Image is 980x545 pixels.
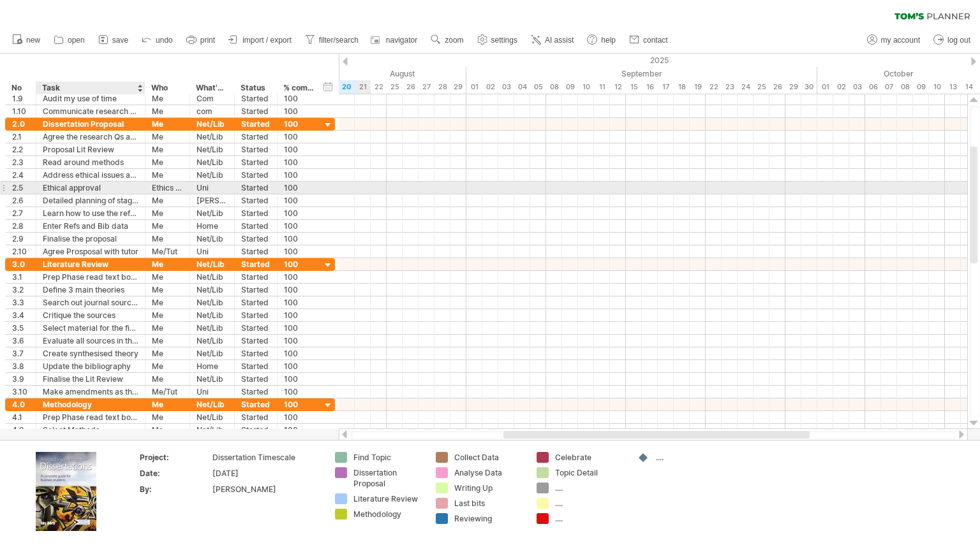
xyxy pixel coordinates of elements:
[466,67,817,80] div: September 2025
[546,80,562,94] div: Monday, 8 September 2025
[152,143,183,156] div: Me
[197,411,228,423] div: Net/Lib
[152,373,183,385] div: Me
[152,398,183,411] div: Me
[241,143,271,156] div: Started
[12,347,29,360] div: 3.7
[241,182,271,194] div: Started
[12,322,29,334] div: 3.5
[43,233,138,245] div: Finalise the proposal
[284,220,315,232] div: 100
[152,424,183,436] div: Me
[43,398,138,411] div: Methodology
[26,36,40,45] span: new
[197,194,228,207] div: [PERSON_NAME]'s Pl
[12,118,29,130] div: 2.0
[12,245,29,258] div: 2.10
[43,296,138,309] div: Search out journal sources
[555,498,625,509] div: ....
[514,80,530,94] div: Thursday, 4 September 2025
[241,194,271,207] div: Started
[151,82,182,94] div: Who
[212,452,320,463] div: Dissertation Timescale
[881,36,920,45] span: my account
[197,271,228,283] div: Net/Lib
[284,335,315,347] div: 100
[12,386,29,398] div: 3.10
[43,169,138,181] div: Address ethical issues and prepare ethical statement
[43,182,138,194] div: Ethical approval
[140,484,210,495] div: By:
[43,284,138,296] div: Define 3 main theories
[482,80,498,94] div: Tuesday, 2 September 2025
[864,32,924,48] a: my account
[491,36,517,45] span: settings
[152,309,183,321] div: Me
[197,220,228,232] div: Home
[454,483,524,493] div: Writing Up
[152,360,183,372] div: Me
[284,92,315,105] div: 100
[197,131,228,143] div: Net/Lib
[152,156,183,168] div: Me
[43,373,138,385] div: Finalise the Lit Review
[200,36,215,45] span: print
[643,36,668,45] span: contact
[284,309,315,321] div: 100
[849,80,865,94] div: Friday, 3 October 2025
[43,386,138,398] div: Make amendments as the research progresses
[353,493,423,504] div: Literature Review
[284,424,315,436] div: 100
[961,80,977,94] div: Tuesday, 14 October 2025
[9,32,44,48] a: new
[371,80,387,94] div: Friday, 22 August 2025
[353,509,423,520] div: Methodology
[454,513,524,524] div: Reviewing
[241,335,271,347] div: Started
[152,220,183,232] div: Me
[197,258,228,270] div: Net/Lib
[138,32,177,48] a: undo
[43,207,138,219] div: Learn how to use the referencing in Word
[929,80,945,94] div: Friday, 10 October 2025
[43,347,138,360] div: Create synthesised theory
[339,80,355,94] div: Wednesday, 20 August 2025
[152,233,183,245] div: Me
[241,309,271,321] div: Started
[284,118,315,130] div: 100
[12,373,29,385] div: 3.9
[610,80,626,94] div: Friday, 12 September 2025
[241,245,271,258] div: Started
[43,360,138,372] div: Update the bibliography
[578,80,594,94] div: Wednesday, 10 September 2025
[12,284,29,296] div: 3.2
[241,105,271,117] div: Started
[43,322,138,334] div: Select material for the final Lit Review
[197,373,228,385] div: Net/Lib
[584,32,620,48] a: help
[369,32,421,48] a: navigator
[43,194,138,207] div: Detailed planning of stages
[12,207,29,219] div: 2.7
[43,118,138,130] div: Dissertation Proposal
[454,467,524,478] div: Analyse Data
[833,80,849,94] div: Thursday, 2 October 2025
[690,80,706,94] div: Friday, 19 September 2025
[945,80,961,94] div: Monday, 13 October 2025
[284,245,315,258] div: 100
[43,131,138,143] div: Agree the research Qs and scope
[241,284,271,296] div: Started
[528,32,577,48] a: AI assist
[530,80,546,94] div: Friday, 5 September 2025
[42,82,138,94] div: Task
[474,32,521,48] a: settings
[722,80,738,94] div: Tuesday, 23 September 2025
[241,411,271,423] div: Started
[241,82,270,94] div: Status
[738,80,754,94] div: Wednesday, 24 September 2025
[817,80,833,94] div: Wednesday, 1 October 2025
[403,80,419,94] div: Tuesday, 26 August 2025
[930,32,974,48] a: log out
[197,156,228,168] div: Net/Lib
[241,156,271,168] div: Started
